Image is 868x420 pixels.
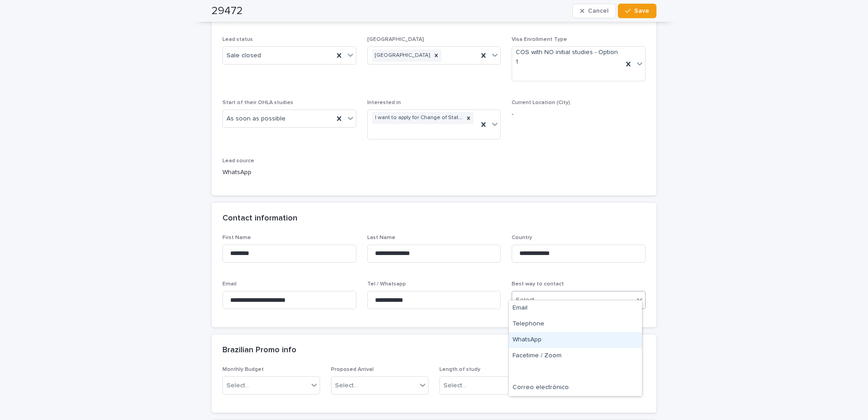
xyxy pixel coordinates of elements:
h2: Contact information [222,214,297,224]
div: Facetime / Zoom [509,348,642,364]
span: Lead source [222,158,254,164]
div: Select... [444,381,466,390]
button: Cancel [572,4,616,18]
span: Last Name [367,235,395,240]
span: Save [634,8,649,14]
span: Sale closed [227,51,261,60]
span: Current Location (City) [512,100,570,105]
p: - [512,110,646,119]
p: WhatsApp [222,168,356,177]
div: Correo electrónico. [509,380,642,396]
span: Monthly Budget [222,367,264,372]
span: Visa Enrollment Type [512,37,567,42]
div: Select... [335,381,358,390]
span: Interested in [367,100,401,105]
div: WhatsApp [509,332,642,348]
span: First Name [222,235,251,240]
span: Start of their OHLA studies [222,100,293,105]
span: As soon as possible [227,114,286,124]
button: Save [618,4,656,18]
span: COS with NO initial studies - Option 1 [516,48,619,67]
span: Email [222,281,237,287]
div: I want to apply for Change of Status (COS) [372,112,464,124]
h2: 29472 [212,5,243,18]
span: Cancel [588,8,608,14]
h2: Brazilian Promo info [222,345,296,355]
span: Best way to contact [512,281,564,287]
div: Select... [227,381,249,390]
span: Tel / Whatsapp [367,281,406,287]
span: Country [512,235,532,240]
div: Select... [516,295,538,305]
div: Email [509,300,642,316]
span: Proposed Arrival [331,367,374,372]
span: Length of study [439,367,480,372]
span: [GEOGRAPHIC_DATA] [367,37,424,42]
div: Telephone [509,316,642,332]
span: Lead status [222,37,253,42]
div: [GEOGRAPHIC_DATA] [372,50,431,62]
